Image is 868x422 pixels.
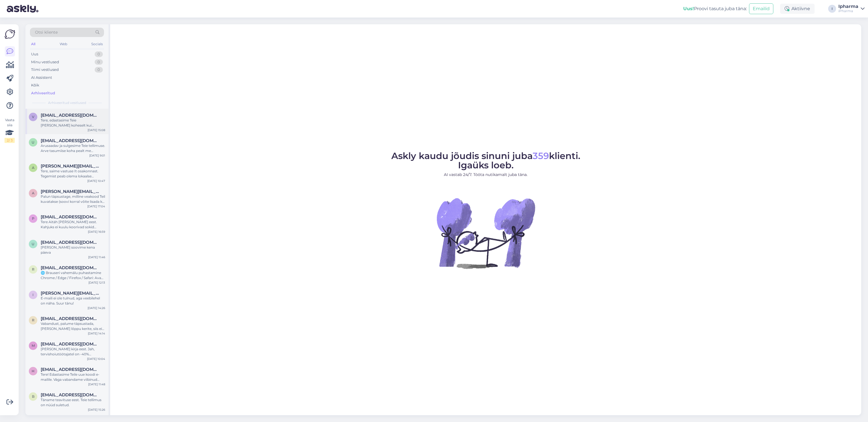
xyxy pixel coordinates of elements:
div: [PERSON_NAME] kirja eest. Jah, tervishoiutöötajatel on -40% soodustus. Soodustuse saamiseks tuleb... [41,347,105,357]
b: Uus! [683,6,694,11]
div: Minu vestlused [31,59,59,65]
span: u [32,140,34,144]
div: [DATE] 12:13 [88,280,105,285]
span: Askly kaudu jõudis sinuni juba klienti. Igaüks loeb. [391,150,580,171]
div: Kõik [31,82,39,88]
div: [PERSON_NAME] soovime kena päeva [41,245,105,255]
span: piretvark@gmail.com [41,214,99,219]
span: r [32,267,34,271]
span: b [32,394,34,399]
span: riina.kaljulaid@gmail.com [41,316,99,321]
div: Arhiveeritud [31,90,55,96]
div: Proovi tasuta juba täna: [683,5,747,12]
span: p [32,216,34,221]
span: a [32,166,34,170]
div: Tere, edastasime Teie [PERSON_NAME] koheselt kui vastuse saame milles võib probleem olla, võtame ... [41,118,105,128]
span: urveveidemann@gmail.com [41,240,99,245]
div: E-maili ei ole tulnud, aga veebilehel on näha. Suur tänu! [41,296,105,306]
div: Tere, saime vastuse It osakonnast. Tegemist peab olema lokaalse probleemiga. Hetkel kõik süsteemi... [41,169,105,179]
div: Web [58,40,68,48]
div: Aktiivne [780,4,815,14]
span: angela.arviste@mail.ee [41,189,99,194]
div: [DATE] 10:04 [87,357,105,361]
div: Tere! Edastasime Teile uue koodi e-mailile. Väga vabandame viibinud vastuse pärast [41,372,105,382]
span: 359 [533,150,549,161]
p: AI vastab 24/7. Tööta nutikamalt juba täna. [391,172,580,178]
span: blackscorpion12@windowslive.com [41,392,99,397]
div: Socials [90,40,104,48]
div: Tere Aitäh [PERSON_NAME] eest. Kahjuks ei kuulu koorivad sokid hetkel meie tootevalikusse ning [P... [41,219,105,230]
div: Vaata siia [5,118,15,143]
div: Uus [31,51,38,57]
div: All [30,40,36,48]
div: [DATE] 10:47 [87,179,105,183]
div: [DATE] 15:26 [88,408,105,412]
div: AI Assistent [31,75,52,81]
div: I [828,5,836,13]
div: Palun täpsustage, milline veakood Teil kuvatakse (soovi korral võite lisada ka ekraanipildi) ning... [41,194,105,204]
span: r [32,318,34,322]
div: Täname teavituse eest. Teie tellimus on nüüd suletud. [41,397,105,408]
span: riina.kaljulaid@gmail.com [41,265,99,270]
span: a [32,191,34,195]
span: v [32,115,34,119]
span: Arhiveeritud vestlused [48,100,86,105]
img: Askly Logo [5,29,15,40]
div: 0 [95,51,103,57]
span: viktoria.tarassova@rambler.ru [41,113,99,118]
a: IpharmaiPharma [838,4,865,13]
div: [DATE] 16:59 [88,230,105,234]
div: iPharma [838,9,858,13]
div: [DATE] 14:14 [88,331,105,336]
div: [DATE] 17:04 [87,204,105,208]
span: hannolainen73@gmail.com [41,367,99,372]
div: 2 / 3 [5,138,15,143]
img: No Chat active [435,182,537,284]
div: 0 [95,67,103,73]
div: Vabandust, palume täpsustada, [PERSON_NAME] lõppu kerite, siis ei ole kinnitust? Võimalusel palum... [41,321,105,331]
div: [DATE] 11:46 [88,255,105,259]
span: mariann11@hotmail.com [41,341,99,347]
div: Arusaadav ja sulgesime Teie tellimuse. Arve tasumiise koha pealt me täpsustame veel [PERSON_NAME]... [41,143,105,153]
div: 🌐 Brauseri vahemälu puhastamine Chrome / Edge / Firefox / Safari: Ava brauseri seaded (Settings).... [41,270,105,280]
span: ulvilaast@hot.ee [41,138,99,143]
span: Otsi kliente [35,29,58,35]
div: Tiimi vestlused [31,67,59,73]
span: m [32,343,35,348]
span: u [32,242,34,246]
div: 0 [95,59,103,65]
div: [DATE] 14:26 [88,306,105,310]
span: i [32,293,34,297]
div: [DATE] 11:48 [88,382,105,386]
button: Emailid [749,3,773,14]
span: angela.arviste@mail.ee [41,164,99,169]
span: ingrid.kuldkepp@gmail.com [41,291,99,296]
div: Ipharma [838,4,858,9]
div: [DATE] 9:01 [89,153,105,158]
div: [DATE] 15:08 [88,128,105,132]
span: h [32,369,34,373]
